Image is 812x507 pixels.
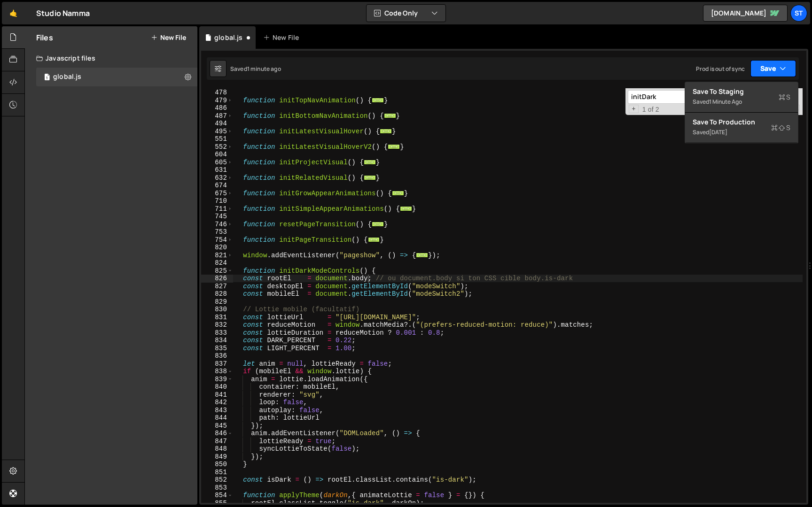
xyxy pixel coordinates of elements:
[201,298,233,306] div: 829
[201,337,233,345] div: 834
[53,73,81,81] div: global.js
[201,368,233,376] div: 838
[201,275,233,283] div: 826
[201,438,233,446] div: 847
[247,65,281,73] div: 1 minute ago
[201,112,233,120] div: 487
[36,32,53,43] h2: Files
[709,128,727,136] div: [DATE]
[201,290,233,298] div: 828
[201,143,233,151] div: 552
[693,87,790,96] div: Save to Staging
[392,190,404,195] span: ...
[709,98,742,106] div: 1 minute ago
[201,306,233,314] div: 830
[201,244,233,252] div: 820
[685,82,798,113] button: Save to StagingS Saved1 minute ago
[364,159,376,164] span: ...
[36,68,197,86] div: 16482/44667.js
[201,422,233,430] div: 845
[201,120,233,128] div: 494
[201,159,233,167] div: 605
[201,383,233,391] div: 840
[201,128,233,136] div: 495
[400,206,412,211] span: ...
[201,399,233,407] div: 842
[263,33,303,42] div: New File
[201,252,233,260] div: 821
[368,237,380,242] span: ...
[230,65,281,73] div: Saved
[201,236,233,244] div: 754
[779,92,790,102] span: S
[25,49,197,68] div: Javascript files
[201,492,233,499] div: 854
[685,113,798,143] button: Save to ProductionS Saved[DATE]
[201,221,233,229] div: 746
[201,267,233,275] div: 825
[201,430,233,438] div: 846
[201,135,233,143] div: 551
[384,113,396,118] span: ...
[364,175,376,180] span: ...
[201,360,233,368] div: 837
[151,34,186,41] button: New File
[201,321,233,329] div: 832
[693,127,790,138] div: Saved
[44,74,50,82] span: 1
[201,259,233,267] div: 824
[201,453,233,461] div: 849
[201,97,233,105] div: 479
[201,414,233,422] div: 844
[201,376,233,384] div: 839
[771,123,790,132] span: S
[201,329,233,337] div: 833
[750,60,796,77] button: Save
[629,105,639,114] span: Toggle Replace mode
[693,96,790,108] div: Saved
[201,407,233,415] div: 843
[201,352,233,360] div: 836
[388,144,400,149] span: ...
[696,65,745,73] div: Prod is out of sync
[367,5,445,22] button: Code Only
[372,97,384,102] span: ...
[201,391,233,399] div: 841
[201,476,233,484] div: 852
[372,221,384,226] span: ...
[703,5,788,22] a: [DOMAIN_NAME]
[416,252,428,257] span: ...
[36,8,90,19] div: Studio Namma
[201,182,233,190] div: 674
[380,128,392,133] span: ...
[201,283,233,291] div: 827
[628,90,746,104] input: Search for
[693,117,790,127] div: Save to Production
[201,166,233,174] div: 631
[201,205,233,213] div: 711
[201,213,233,221] div: 745
[201,89,233,97] div: 478
[201,228,233,236] div: 753
[2,2,25,24] a: 🤙
[201,461,233,469] div: 850
[201,484,233,492] div: 853
[201,469,233,476] div: 851
[201,345,233,353] div: 835
[201,190,233,198] div: 675
[639,106,663,114] span: 1 of 2
[214,33,242,42] div: global.js
[201,445,233,453] div: 848
[201,104,233,112] div: 486
[201,151,233,159] div: 604
[201,314,233,322] div: 831
[201,197,233,205] div: 710
[790,5,807,22] a: St
[201,174,233,182] div: 632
